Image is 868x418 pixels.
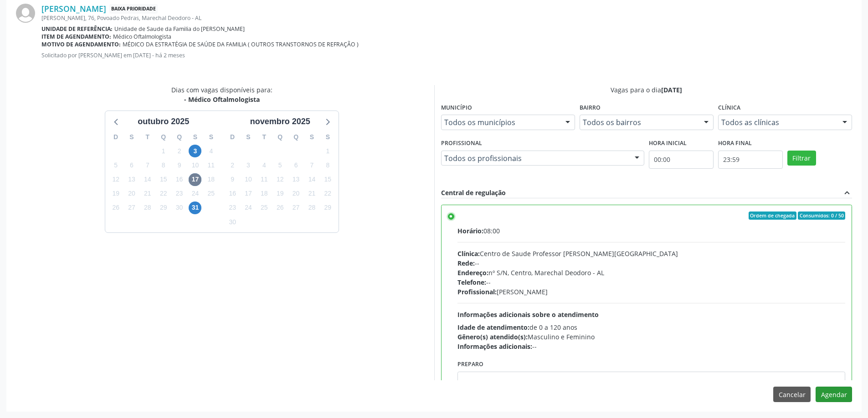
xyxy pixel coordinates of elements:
[41,33,111,40] b: Item de agendamento:
[155,130,171,144] div: Q
[583,118,695,127] span: Todos os bairros
[718,136,752,151] label: Hora final
[321,187,334,200] span: sábado, 22 de novembro de 2025
[226,216,239,228] span: domingo, 30 de novembro de 2025
[798,212,845,220] span: Consumidos: 0 / 50
[274,173,287,186] span: quarta-feira, 12 de novembro de 2025
[226,201,239,214] span: domingo, 23 de novembro de 2025
[173,159,186,171] span: quinta-feira, 9 de outubro de 2025
[41,51,852,59] p: Solicitado por [PERSON_NAME] em [DATE] - há 2 meses
[721,118,833,127] span: Todos as clínicas
[157,145,170,157] span: quarta-feira, 1 de outubro de 2025
[16,4,35,23] img: img
[242,201,255,214] span: segunda-feira, 24 de novembro de 2025
[661,86,682,94] span: [DATE]
[290,159,303,171] span: quinta-feira, 6 de novembro de 2025
[173,187,186,200] span: quinta-feira, 23 de outubro de 2025
[141,173,154,186] span: terça-feira, 14 de outubro de 2025
[274,159,287,171] span: quarta-feira, 5 de novembro de 2025
[457,310,599,319] span: Informações adicionais sobre o atendimento
[718,101,740,115] label: Clínica
[290,201,303,214] span: quinta-feira, 27 de novembro de 2025
[304,130,320,144] div: S
[321,159,334,171] span: sábado, 8 de novembro de 2025
[649,151,714,169] input: Selecione o horário
[457,277,846,287] div: --
[580,101,601,115] label: Bairro
[189,173,201,186] span: sexta-feira, 17 de outubro de 2025
[457,323,529,332] span: Idade de atendimento:
[171,130,187,144] div: Q
[41,14,852,22] div: [PERSON_NAME], 76, Povoado Pedras, Marechal Deodoro - AL
[457,287,846,297] div: [PERSON_NAME]
[274,187,287,200] span: quarta-feira, 19 de novembro de 2025
[187,130,203,144] div: S
[189,187,201,200] span: sexta-feira, 24 de outubro de 2025
[123,40,359,48] span: MÉDICO DA ESTRATÉGIA DE SAÚDE DA FAMILIA ( OUTROS TRANSTORNOS DE REFRAÇÃO )
[205,173,217,186] span: sábado, 18 de outubro de 2025
[457,268,488,277] span: Endereço:
[125,187,138,200] span: segunda-feira, 20 de outubro de 2025
[173,145,186,157] span: quinta-feira, 2 de outubro de 2025
[816,387,852,402] button: Agendar
[171,85,272,104] div: Dias com vagas disponíveis para:
[189,159,201,171] span: sexta-feira, 10 de outubro de 2025
[441,136,482,151] label: Profissional
[457,342,532,351] span: Informações adicionais:
[205,159,217,171] span: sábado, 11 de outubro de 2025
[787,151,816,166] button: Filtrar
[157,173,170,186] span: quarta-feira, 15 de outubro de 2025
[109,173,122,186] span: domingo, 12 de outubro de 2025
[457,332,528,341] span: Gênero(s) atendido(s):
[444,118,556,127] span: Todos os municípios
[258,201,271,214] span: terça-feira, 25 de novembro de 2025
[457,278,486,287] span: Telefone:
[321,145,334,157] span: sábado, 1 de novembro de 2025
[457,287,497,296] span: Profissional:
[205,145,217,157] span: sábado, 4 de outubro de 2025
[41,40,121,48] b: Motivo de agendamento:
[189,145,201,157] span: sexta-feira, 3 de outubro de 2025
[457,227,483,235] span: Horário:
[320,130,336,144] div: S
[242,187,255,200] span: segunda-feira, 17 de novembro de 2025
[41,25,113,33] b: Unidade de referência:
[173,201,186,214] span: quinta-feira, 30 de outubro de 2025
[157,187,170,200] span: quarta-feira, 22 de outubro de 2025
[457,259,475,267] span: Rede:
[457,358,483,372] label: Preparo
[457,258,846,268] div: --
[41,4,106,14] a: [PERSON_NAME]
[321,173,334,186] span: sábado, 15 de novembro de 2025
[305,187,318,200] span: sexta-feira, 21 de novembro de 2025
[457,342,846,351] div: --
[247,116,314,128] div: novembro 2025
[242,159,255,171] span: segunda-feira, 3 de novembro de 2025
[305,159,318,171] span: sexta-feira, 7 de novembro de 2025
[718,151,783,169] input: Selecione o horário
[225,130,241,144] div: D
[141,159,154,171] span: terça-feira, 7 de outubro de 2025
[290,173,303,186] span: quinta-feira, 13 de novembro de 2025
[189,201,201,214] span: sexta-feira, 31 de outubro de 2025
[226,159,239,171] span: domingo, 2 de novembro de 2025
[305,201,318,214] span: sexta-feira, 28 de novembro de 2025
[457,322,846,332] div: de 0 a 120 anos
[457,249,846,258] div: Centro de Saude Professor [PERSON_NAME][GEOGRAPHIC_DATA]
[241,130,257,144] div: S
[141,201,154,214] span: terça-feira, 28 de outubro de 2025
[113,33,171,40] span: Médico Oftalmologista
[203,130,219,144] div: S
[773,387,811,402] button: Cancelar
[457,268,846,277] div: nº S/N, Centro, Marechal Deodoro - AL
[288,130,304,144] div: Q
[157,159,170,171] span: quarta-feira, 8 de outubro de 2025
[457,226,846,236] div: 08:00
[441,101,472,115] label: Município
[457,332,846,342] div: Masculino e Feminino
[444,154,626,163] span: Todos os profissionais
[109,201,122,214] span: domingo, 26 de outubro de 2025
[749,212,796,220] span: Ordem de chegada
[274,201,287,214] span: quarta-feira, 26 de novembro de 2025
[109,187,122,200] span: domingo, 19 de outubro de 2025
